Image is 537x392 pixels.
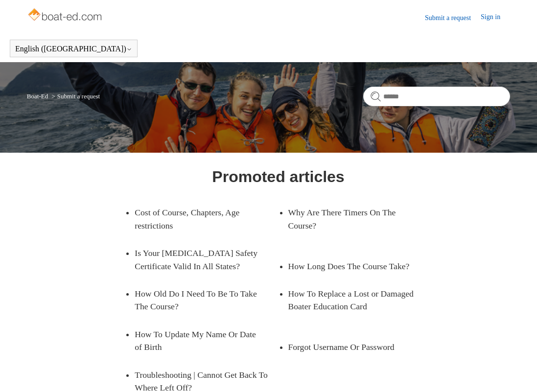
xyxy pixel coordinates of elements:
li: Submit a request [49,92,100,100]
button: English ([GEOGRAPHIC_DATA]) [15,45,132,53]
h1: Promoted articles [212,165,344,188]
a: Cost of Course, Chapters, Age restrictions [135,199,263,239]
a: Submit a request [425,13,481,23]
a: Is Your [MEDICAL_DATA] Safety Certificate Valid In All States? [135,239,278,280]
a: Boat-Ed [27,92,48,100]
a: Forgot Username Or Password [288,333,417,361]
img: Boat-Ed Help Center home page [27,6,105,25]
a: How Old Do I Need To Be To Take The Course? [135,280,263,321]
li: Boat-Ed [27,92,50,100]
a: Sign in [481,12,510,23]
input: Search [363,87,510,106]
a: How To Update My Name Or Date of Birth [135,321,263,361]
a: Why Are There Timers On The Course? [288,199,417,239]
a: How Long Does The Course Take? [288,253,417,280]
a: How To Replace a Lost or Damaged Boater Education Card [288,280,432,321]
